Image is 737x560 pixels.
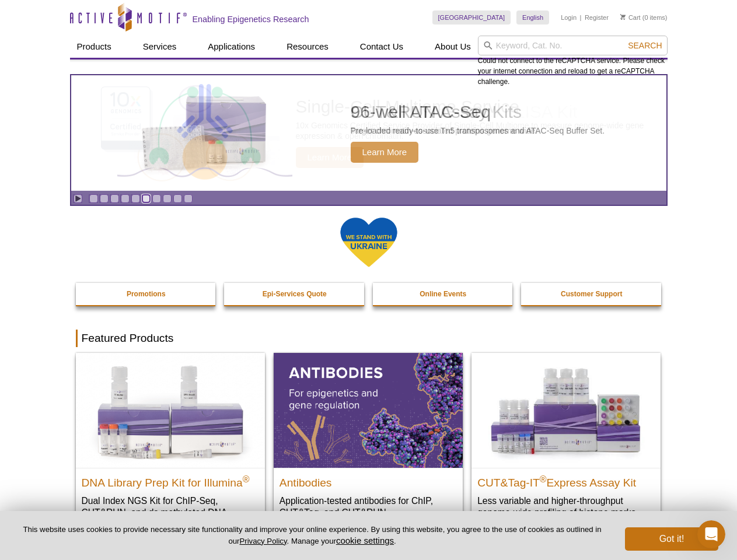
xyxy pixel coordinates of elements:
[152,194,161,203] a: Go to slide 7
[478,36,668,55] input: Keyword, Cat. No.
[74,194,82,203] a: Toggle autoplay
[471,353,661,530] a: CUT&Tag-IT® Express Assay Kit CUT&Tag-IT®Express Assay Kit Less variable and higher-throughput ge...
[76,353,265,467] img: DNA Library Prep Kit for Illumina
[71,75,666,191] a: Active Motif Kit photo 96-well ATAC-Seq Pre-loaded ready-to-use Tn5 transposomes and ATAC-Seq Buf...
[477,495,655,519] p: Less variable and higher-throughput genome-wide profiling of histone marks​.
[620,10,668,24] li: (0 items)
[478,36,668,87] div: Could not connect to the reCAPTCHA service. Please check your internet connection and reload to g...
[428,36,478,58] a: About Us
[432,10,511,24] a: [GEOGRAPHIC_DATA]
[540,474,547,484] sup: ®
[70,36,118,58] a: Products
[76,330,662,347] h2: Featured Products
[280,36,336,58] a: Resources
[163,194,172,203] a: Go to slide 8
[193,14,309,24] h2: Enabling Epigenetics Research
[263,290,327,298] strong: Epi-Services Quote
[132,89,278,177] img: Active Motif Kit photo
[697,520,725,548] iframe: Intercom live chat
[100,194,109,203] a: Go to slide 2
[224,283,365,305] a: Epi-Services Quote
[274,353,463,467] img: All Antibodies
[585,13,609,22] a: Register
[521,283,662,305] a: Customer Support
[274,353,463,530] a: All Antibodies Antibodies Application-tested antibodies for ChIP, CUT&Tag, and CUT&RUN.
[340,216,398,268] img: We Stand With Ukraine
[243,474,250,484] sup: ®
[127,290,166,298] strong: Promotions
[471,353,661,467] img: CUT&Tag-IT® Express Assay Kit
[121,194,130,203] a: Go to slide 4
[477,471,655,489] h2: CUT&Tag-IT Express Assay Kit
[420,290,466,298] strong: Online Events
[201,36,262,58] a: Applications
[142,194,151,203] a: Go to slide 6
[625,527,718,551] button: Got it!
[184,194,193,203] a: Go to slide 10
[353,36,410,58] a: Contact Us
[131,194,140,203] a: Go to slide 5
[373,283,514,305] a: Online Events
[561,290,622,298] strong: Customer Support
[336,535,394,545] button: cookie settings
[82,471,259,489] h2: DNA Library Prep Kit for Illumina
[580,10,582,24] li: |
[19,524,606,547] p: This website uses cookies to provide necessary site functionality and improve your online experie...
[280,495,457,519] p: Application-tested antibodies for ChIP, CUT&Tag, and CUT&RUN.
[351,142,419,163] span: Learn More
[173,194,182,203] a: Go to slide 9
[620,13,641,22] a: Cart
[620,14,626,20] img: Your Cart
[561,13,577,22] a: Login
[351,103,605,121] h2: 96-well ATAC-Seq
[239,537,287,545] a: Privacy Policy
[280,471,457,489] h2: Antibodies
[76,283,217,305] a: Promotions
[76,353,265,541] a: DNA Library Prep Kit for Illumina DNA Library Prep Kit for Illumina® Dual Index NGS Kit for ChIP-...
[110,194,119,203] a: Go to slide 3
[624,40,665,51] button: Search
[82,495,259,530] p: Dual Index NGS Kit for ChIP-Seq, CUT&RUN, and ds methylated DNA assays.
[136,36,184,58] a: Services
[89,194,98,203] a: Go to slide 1
[71,75,666,191] article: 96-well ATAC-Seq
[516,10,549,24] a: English
[351,125,605,136] p: Pre-loaded ready-to-use Tn5 transposomes and ATAC-Seq Buffer Set.
[628,41,662,50] span: Search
